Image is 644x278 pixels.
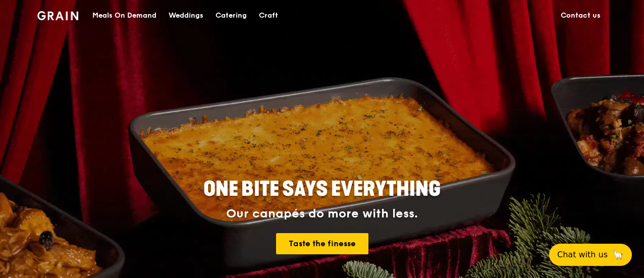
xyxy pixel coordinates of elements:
a: Catering [209,1,253,31]
div: Our canapés do more with less. [140,207,504,221]
a: Contact us [555,1,607,31]
div: Weddings [169,1,203,31]
a: Taste the finesse [276,233,368,254]
span: ONE BITE SAYS EVERYTHING [203,177,441,201]
img: Grain [37,11,78,20]
button: Chat with us🦙 [549,244,632,266]
span: 🦙 [612,249,624,261]
a: Weddings [163,1,209,31]
div: Meals On Demand [92,1,156,31]
a: Craft [253,1,284,31]
div: Catering [216,1,247,31]
div: Craft [259,1,278,31]
span: Chat with us [557,249,608,261]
